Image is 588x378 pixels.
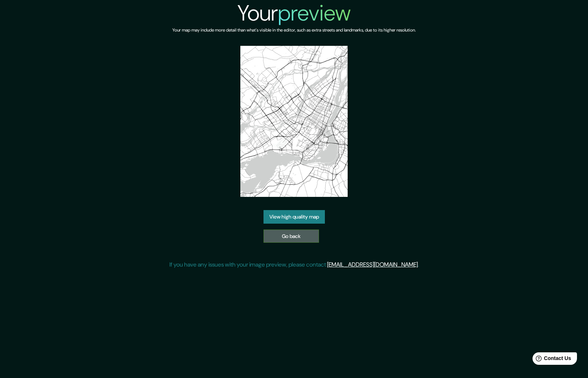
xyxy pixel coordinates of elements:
p: If you have any issues with your image preview, please contact . [169,260,419,269]
h6: Your map may include more detail than what's visible in the editor, such as extra streets and lan... [172,26,416,34]
a: [EMAIL_ADDRESS][DOMAIN_NAME] [327,261,418,268]
a: View high quality map [263,210,325,224]
a: Go back [263,230,319,243]
img: created-map-preview [240,46,348,197]
iframe: Help widget launcher [523,349,580,370]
